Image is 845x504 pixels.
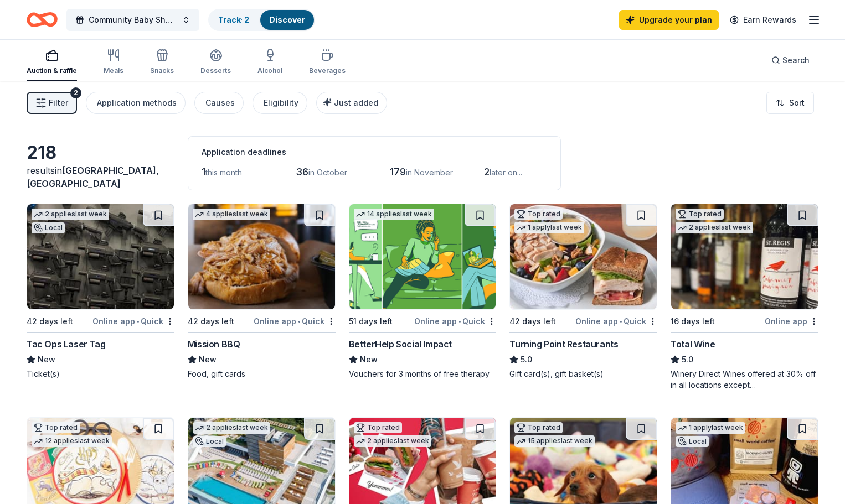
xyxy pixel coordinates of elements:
div: 2 applies last week [676,222,753,233]
span: 179 [390,166,406,178]
span: Just added [334,98,378,107]
span: in [27,165,159,189]
div: 1 apply last week [514,222,584,233]
span: • [620,317,622,326]
div: Online app Quick [414,314,496,328]
button: Meals [104,44,123,81]
img: Image for BetterHelp Social Impact [349,204,496,309]
div: Online app Quick [254,314,336,328]
span: • [137,317,139,326]
div: 12 applies last week [32,435,112,447]
span: Sort [789,96,805,110]
span: [GEOGRAPHIC_DATA], [GEOGRAPHIC_DATA] [27,165,159,189]
span: New [38,353,55,366]
div: 14 applies last week [354,209,434,220]
button: Filter2 [27,92,77,114]
span: • [458,317,461,326]
div: 42 days left [509,315,556,328]
a: Image for Turning Point RestaurantsTop rated1 applylast week42 days leftOnline app•QuickTurning P... [509,204,657,380]
img: Image for Mission BBQ [188,204,335,309]
a: Image for Mission BBQ4 applieslast week42 days leftOnline app•QuickMission BBQNewFood, gift cards [188,204,336,380]
a: Upgrade your plan [619,10,719,30]
div: Online app Quick [575,314,657,328]
div: Top rated [514,422,563,433]
div: Online app Quick [92,314,174,328]
span: this month [205,168,242,177]
button: Alcohol [257,44,282,81]
span: New [199,353,217,366]
span: Search [782,54,810,67]
div: 218 [27,142,174,164]
div: 4 applies last week [193,209,270,220]
div: 2 applies last week [193,422,270,434]
span: New [360,353,378,366]
div: Causes [205,96,235,110]
div: Online app [765,314,818,328]
div: Vouchers for 3 months of free therapy [349,368,497,380]
span: 5.0 [521,353,532,366]
div: Top rated [514,209,563,220]
div: 15 applies last week [514,435,595,447]
div: 42 days left [188,315,234,328]
div: 2 applies last week [354,435,431,447]
span: 1 [202,166,205,178]
div: Local [32,222,65,233]
div: Ticket(s) [27,368,174,380]
div: Meals [104,66,123,75]
div: 2 [70,87,81,98]
button: Beverages [309,44,346,81]
div: Alcohol [257,66,282,75]
button: Causes [194,92,244,114]
span: 36 [296,166,308,178]
div: Winery Direct Wines offered at 30% off in all locations except [GEOGRAPHIC_DATA], [GEOGRAPHIC_DAT... [671,368,818,391]
button: Eligibility [253,92,307,114]
a: Image for BetterHelp Social Impact14 applieslast week51 days leftOnline app•QuickBetterHelp Socia... [349,204,497,380]
a: Discover [269,15,305,24]
div: Turning Point Restaurants [509,337,618,351]
a: Image for Tac Ops Laser Tag2 applieslast weekLocal42 days leftOnline app•QuickTac Ops Laser TagNe... [27,204,174,380]
span: Filter [49,96,68,110]
div: Eligibility [264,96,298,110]
span: Community Baby Shower [89,13,177,27]
div: 16 days left [671,315,715,328]
div: Snacks [150,66,174,75]
span: later on... [490,168,522,177]
span: 5.0 [682,353,693,366]
button: Snacks [150,44,174,81]
img: Image for Turning Point Restaurants [510,204,657,309]
button: Track· 2Discover [208,9,315,31]
span: in October [308,168,347,177]
img: Image for Tac Ops Laser Tag [27,204,174,309]
a: Track· 2 [218,15,249,24]
a: Home [27,7,58,33]
div: results [27,164,174,190]
div: Gift card(s), gift basket(s) [509,368,657,380]
div: 42 days left [27,315,73,328]
div: Auction & raffle [27,66,77,75]
div: Beverages [309,66,346,75]
div: 1 apply last week [676,422,745,434]
div: BetterHelp Social Impact [349,337,452,351]
button: Sort [766,92,814,114]
div: 2 applies last week [32,209,109,220]
a: Earn Rewards [723,10,803,30]
button: Just added [316,92,387,114]
div: Food, gift cards [188,368,336,380]
div: 51 days left [349,315,393,328]
button: Auction & raffle [27,44,77,81]
div: Tac Ops Laser Tag [27,337,105,351]
button: Desserts [200,44,231,81]
button: Application methods [86,92,186,114]
div: Application methods [97,96,177,110]
div: Top rated [354,422,402,433]
button: Community Baby Shower [66,9,199,31]
span: in November [406,168,453,177]
img: Image for Total Wine [671,204,818,309]
div: Top rated [32,422,80,433]
div: Mission BBQ [188,337,240,351]
div: Top rated [676,209,724,220]
div: Local [676,436,709,447]
div: Application deadlines [202,146,547,159]
div: Local [193,436,226,447]
span: • [298,317,300,326]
